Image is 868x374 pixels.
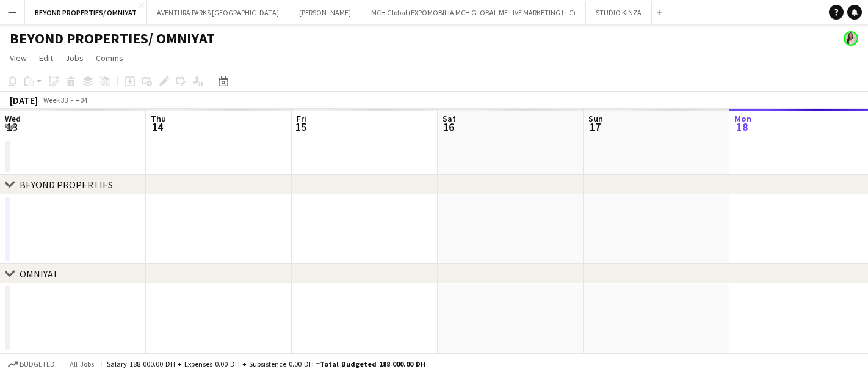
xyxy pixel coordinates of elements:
button: [PERSON_NAME] [289,1,361,24]
span: 15 [295,120,306,134]
span: Sun [588,113,603,124]
span: 14 [149,120,166,134]
span: Wed [5,113,21,124]
div: BEYOND PROPERTIES [20,178,113,191]
div: [DATE] [10,94,38,106]
div: Salary 188 000.00 DH + Expenses 0.00 DH + Subsistence 0.00 DH = [107,359,425,369]
span: All jobs [67,359,96,369]
span: Mon [734,113,751,124]
span: 18 [732,120,751,134]
div: OMNIYAT [20,268,59,280]
button: MCH Global (EXPOMOBILIA MCH GLOBAL ME LIVE MARKETING LLC) [361,1,586,24]
span: Budgeted [20,360,55,369]
a: Jobs [60,50,89,66]
button: Budgeted [6,358,57,371]
span: 13 [3,120,21,134]
div: +04 [76,95,87,105]
app-user-avatar: Ines de Puybaudet [844,31,858,46]
span: Edit [39,53,53,64]
span: Fri [297,113,306,124]
a: Comms [91,50,128,66]
span: Jobs [65,53,84,64]
span: 16 [441,120,456,134]
a: View [5,50,32,66]
button: AVENTURA PARKS [GEOGRAPHIC_DATA] [147,1,289,24]
span: 17 [587,120,603,134]
span: Week 33 [40,95,71,105]
span: View [10,53,27,64]
h1: BEYOND PROPERTIES/ OMNIYAT [10,29,215,48]
span: Total Budgeted 188 000.00 DH [320,359,425,369]
span: Sat [443,113,456,124]
span: Thu [151,113,166,124]
button: BEYOND PROPERTIES/ OMNIYAT [25,1,147,24]
a: Edit [34,50,58,66]
span: Comms [96,53,123,64]
button: STUDIO KINZA [586,1,652,24]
